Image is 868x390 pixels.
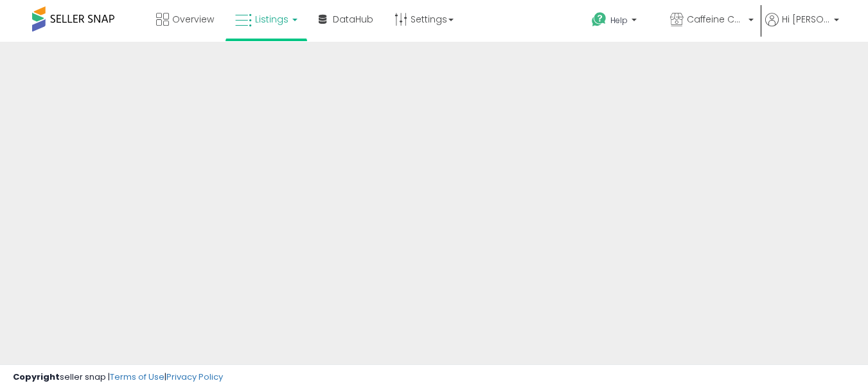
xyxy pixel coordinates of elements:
a: Help [581,2,659,42]
span: Listings [255,13,288,26]
span: Caffeine Cam's Coffee & Candy Company Inc. [687,13,745,26]
span: Help [610,15,628,26]
div: seller snap | | [13,371,223,384]
i: Get Help [591,12,607,28]
span: Overview [172,13,214,26]
span: Hi [PERSON_NAME] [782,13,830,26]
strong: Copyright [13,371,60,383]
a: Terms of Use [110,371,164,383]
a: Hi [PERSON_NAME] [765,13,839,42]
span: DataHub [333,13,373,26]
a: Privacy Policy [166,371,223,383]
